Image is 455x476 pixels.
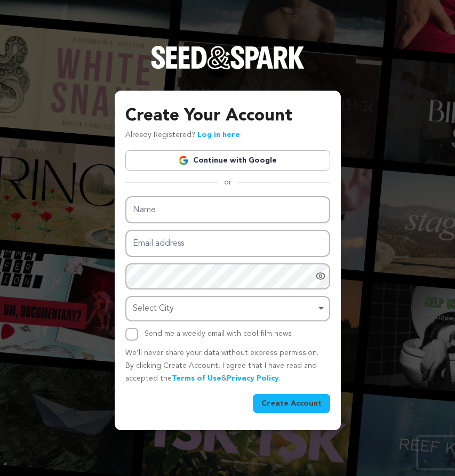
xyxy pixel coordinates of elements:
p: We’ll never share your data without express permission. By clicking Create Account, I agree that ... [125,347,330,385]
button: Create Account [253,394,330,413]
a: Terms of Use [172,375,221,382]
a: Continue with Google [125,150,330,171]
img: Seed&Spark Logo [151,46,305,69]
label: Send me a weekly email with cool film news [145,330,292,337]
a: Privacy Policy [227,375,279,382]
input: Email address [125,230,330,257]
p: Already Registered? [125,129,240,142]
h3: Create Your Account [125,103,330,129]
span: or [218,177,238,188]
input: Name [125,196,330,223]
div: Select City [133,301,316,317]
a: Seed&Spark Homepage [151,46,305,91]
a: Show password as plain text. Warning: this will display your password on the screen. [315,271,326,281]
img: Google logo [178,155,189,166]
a: Log in here [197,131,240,139]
